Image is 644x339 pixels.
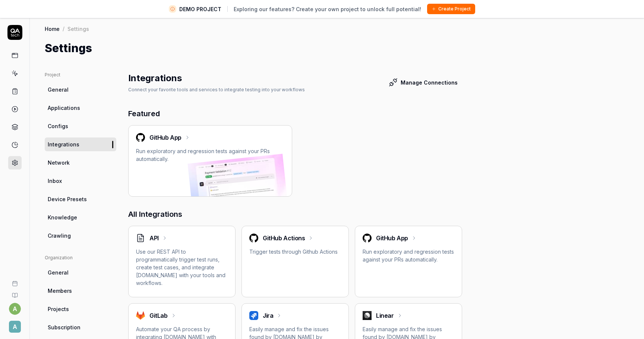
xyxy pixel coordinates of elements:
h3: Featured [128,108,462,119]
span: General [48,86,69,94]
span: Configs [48,122,68,130]
a: Members [45,284,116,298]
div: Connect your favorite tools and services to integrate testing into your workflows [128,86,305,93]
a: Applications [45,101,116,115]
h2: GitHub App [376,234,408,243]
a: General [45,266,116,279]
h2: API [149,234,159,243]
h1: Settings [45,40,92,57]
p: Use our REST API to programmatically trigger test runs, create test cases, and integrate [DOMAIN_... [136,248,228,287]
p: Trigger tests through Github Actions [249,248,341,256]
span: Inbox [48,177,62,185]
div: Settings [67,25,89,32]
a: Integrations [45,137,116,151]
a: HackofficeGitHub AppGitHub App screenshotRun exploratory and regression tests against your PRs au... [128,125,292,197]
img: Hackoffice [363,234,372,243]
span: Members [48,287,72,295]
img: Hackoffice [136,311,145,320]
h2: GitHub App [149,133,181,142]
h2: Jira [263,311,273,320]
a: Subscription [45,320,116,334]
a: Knowledge [45,210,116,224]
span: Projects [48,305,69,313]
span: Subscription [48,323,80,331]
div: / [63,25,64,32]
button: A [3,315,26,334]
img: Hackoffice [249,234,258,243]
a: General [45,83,116,96]
a: Network [45,156,116,169]
span: A [9,321,21,333]
a: APIUse our REST API to programmatically trigger test runs, create test cases, and integrate [DOMA... [128,226,236,297]
span: Network [48,159,70,167]
img: GitHub App screenshot [187,154,288,223]
span: Device Presets [48,195,87,203]
img: Hackoffice [249,311,258,320]
span: General [48,269,69,276]
span: Integrations [48,140,79,148]
span: Crawling [48,232,71,240]
button: a [9,303,21,315]
a: Home [45,25,60,32]
h2: GitLab [149,311,168,320]
div: Organization [45,254,116,261]
a: Crawling [45,229,116,243]
a: Inbox [45,174,116,188]
h2: Linear [376,311,394,320]
a: Book a call with us [3,275,26,286]
a: Documentation [3,286,26,298]
span: Knowledge [48,213,77,221]
h3: All Integrations [128,209,462,220]
h2: Integrations [128,72,182,85]
span: DEMO PROJECT [179,5,221,13]
a: Configs [45,119,116,133]
a: Device Presets [45,192,116,206]
a: HackofficeGitHub AppRun exploratory and regression tests against your PRs automatically. [355,226,462,297]
span: Applications [48,104,80,112]
button: Manage Connections [384,75,462,90]
span: Exploring our features? Create your own project to unlock full potential! [234,5,421,13]
img: Hackoffice [136,133,145,142]
a: HackofficeGitHub ActionsTrigger tests through Github Actions [241,226,349,297]
p: Run exploratory and regression tests against your PRs automatically. [136,147,284,163]
h2: GitHub Actions [263,234,305,243]
a: Projects [45,302,116,316]
img: Hackoffice [363,311,372,320]
div: Project [45,72,116,78]
button: Create Project [427,4,475,14]
p: Run exploratory and regression tests against your PRs automatically. [363,248,454,263]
